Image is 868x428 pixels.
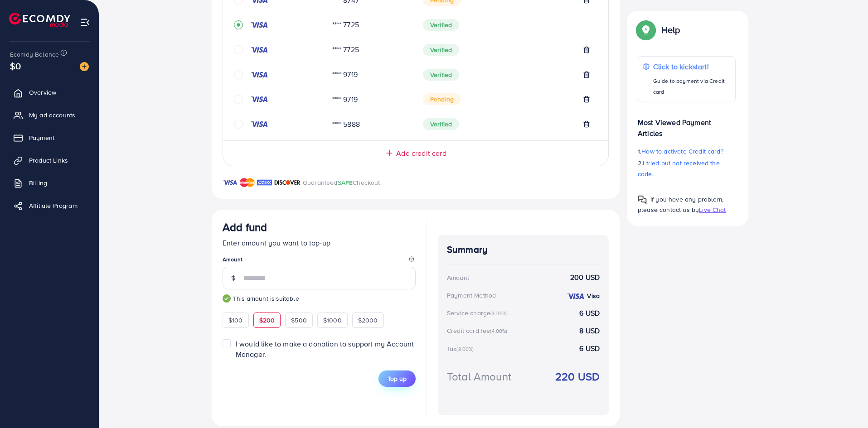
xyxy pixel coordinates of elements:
[250,71,268,78] img: credit
[490,310,508,317] small: (3.00%)
[223,294,416,303] small: This amount is suitable
[388,374,407,383] span: Top up
[638,146,736,157] p: 1.
[447,308,510,317] div: Service charge
[447,273,469,282] div: Amount
[234,20,243,29] svg: record circle
[10,59,21,72] span: $0
[456,346,474,353] small: (3.00%)
[423,93,461,105] span: Pending
[358,316,378,325] span: $2000
[291,316,307,325] span: $500
[447,326,510,335] div: Credit card fee
[236,339,414,359] span: I would like to make a donation to support my Account Manager.
[567,293,585,300] img: credit
[570,272,600,283] strong: 200 USD
[699,205,726,214] span: Live Chat
[423,44,459,56] span: Verified
[10,50,59,59] span: Ecomdy Balance
[223,294,231,303] img: guide
[423,69,459,81] span: Verified
[234,95,243,104] svg: circle
[579,326,600,336] strong: 8 USD
[259,316,275,325] span: $200
[638,159,720,178] span: I tried but not received the code.
[7,197,92,215] a: Affiliate Program
[257,177,272,188] img: brand
[234,70,243,79] svg: circle
[378,370,416,387] button: Top up
[829,387,861,421] iframe: Chat
[7,174,92,192] a: Billing
[223,237,416,248] p: Enter amount you want to top-up
[653,61,731,72] p: Click to kickstart!
[323,316,342,325] span: $1000
[661,24,680,35] p: Help
[234,45,243,54] svg: circle
[240,177,255,188] img: brand
[447,369,511,385] div: Total Amount
[447,244,600,255] h4: Summary
[234,120,243,129] svg: circle
[338,178,353,187] span: SAFE
[7,129,92,147] a: Payment
[423,118,459,130] span: Verified
[29,133,54,142] span: Payment
[223,255,416,267] legend: Amount
[303,177,380,188] p: Guaranteed Checkout
[29,111,75,120] span: My ad accounts
[250,46,268,53] img: credit
[579,343,600,354] strong: 6 USD
[250,96,268,103] img: credit
[29,88,56,97] span: Overview
[80,17,90,28] img: menu
[579,308,600,318] strong: 6 USD
[587,291,600,300] strong: Visa
[29,201,78,210] span: Affiliate Program
[423,19,459,31] span: Verified
[80,62,89,71] img: image
[223,177,238,188] img: brand
[29,178,47,188] span: Billing
[447,344,477,353] div: Tax
[250,21,268,29] img: credit
[9,13,70,27] img: logo
[641,147,723,156] span: How to activate Credit card?
[396,148,446,159] span: Add credit card
[555,369,600,385] strong: 220 USD
[223,221,267,234] h3: Add fund
[653,76,731,97] p: Guide to payment via Credit card
[638,110,736,139] p: Most Viewed Payment Articles
[29,156,68,165] span: Product Links
[638,195,647,204] img: Popup guide
[7,106,92,124] a: My ad accounts
[490,327,507,335] small: (4.00%)
[638,22,654,38] img: Popup guide
[250,120,268,128] img: credit
[638,195,723,214] span: If you have any problem, please contact us by
[447,291,496,300] div: Payment Method
[7,83,92,101] a: Overview
[274,177,301,188] img: brand
[228,316,243,325] span: $100
[7,151,92,169] a: Product Links
[638,158,736,179] p: 2.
